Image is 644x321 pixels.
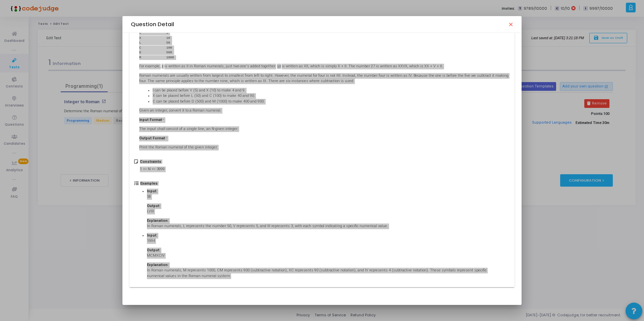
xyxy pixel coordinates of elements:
[139,145,510,150] p: Print the Roman numeral of the given integer.
[147,268,503,279] p: In Roman numerals, M represents 1000, CM represents 900 (subtractive notation), XC represents 90 ...
[139,126,510,132] p: The input shall consist of a single line, an N-given integer.
[139,26,510,60] pre: I 1 V 5 X 10 L 50 C 100 D 500 M 1000
[276,64,282,69] code: 12
[147,248,160,252] strong: Output:
[139,108,510,114] p: Given an integer, convert it to a Roman numeral.
[140,167,165,172] p: 1 <= N <= 3999
[131,21,174,28] h4: Question Detail
[147,233,157,238] strong: Input:
[139,118,162,122] strong: Input Format
[153,99,510,105] li: C can be placed before D (500) and M (1000) to make 400 and 900.
[153,88,510,93] li: I can be placed before V (5) and X (10) to make 4 and 9.
[508,21,513,27] mat-icon: close
[147,194,503,200] p: 58
[147,223,503,229] p: In Roman numerals, L represents the number 50, V represents 5, and III represents 3, with each sy...
[139,73,510,84] p: Roman numerals are usually written from largest to smallest from left to right. However, the nume...
[147,263,169,267] strong: Explanation:
[147,238,503,244] p: 1994
[147,253,503,259] p: MCMXCIV
[147,218,169,223] strong: Explanation:
[147,204,160,208] strong: Output:
[161,64,164,69] code: 2
[139,136,165,140] strong: Output Format
[139,64,510,69] p: For example, is written as II in Roman numerals, just two one's added together. is written as XII...
[140,181,510,186] h5: Examples
[153,93,510,99] li: X can be placed before L (50) and C (100) to make 40 and 90.
[147,189,157,193] strong: Input:
[139,136,510,141] p: –
[139,117,510,123] p: –
[140,159,165,164] h5: Constraints
[147,209,503,214] p: LVIII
